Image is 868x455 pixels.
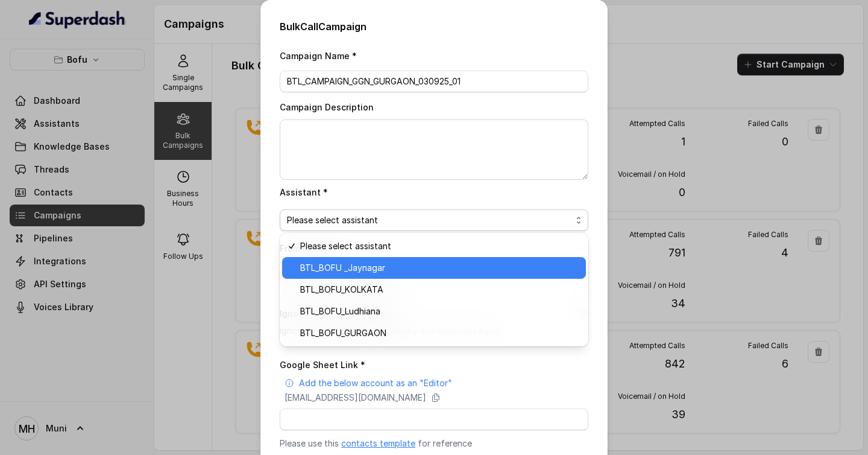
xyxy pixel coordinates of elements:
span: BTL_BOFU _Jaynagar [300,261,579,275]
span: BTL_BOFU_Ludhiana [300,304,579,319]
span: Please select assistant [300,239,579,253]
span: BTL_BOFU_KOLKATA [300,282,579,297]
button: Please select assistant [280,209,588,231]
div: Please select assistant [280,233,588,346]
span: Please select assistant [287,213,571,227]
span: BTL_BOFU_GURGAON [300,326,579,340]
